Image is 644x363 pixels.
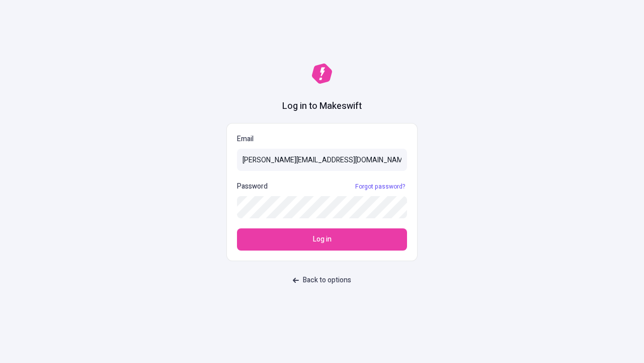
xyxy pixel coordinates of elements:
[282,100,362,113] h1: Log in to Makeswift
[237,149,407,171] input: Email
[287,271,357,289] button: Back to options
[237,181,268,192] p: Password
[237,134,407,145] p: Email
[303,275,351,286] span: Back to options
[237,228,407,251] button: Log in
[313,234,332,245] span: Log in
[353,183,407,191] a: Forgot password?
